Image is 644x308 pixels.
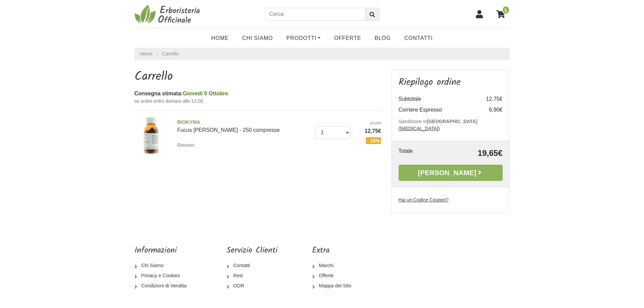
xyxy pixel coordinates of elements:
[205,31,235,45] a: Home
[226,271,278,281] a: Resi
[437,147,503,159] td: 19,65€
[135,271,192,281] a: Privacy e Cookies
[476,104,503,115] td: 6,90€
[391,246,509,269] iframe: fb:page Facebook Social Plugin
[177,141,197,149] a: Rimuovi
[177,119,310,133] a: BIOKYMAFucus [PERSON_NAME] - 250 compresse
[366,137,381,144] span: - 15%
[399,126,440,131] a: ([MEDICAL_DATA])
[135,261,192,271] a: Chi Siamo
[177,142,194,148] small: Rimuovi
[280,31,327,45] a: Prodotti
[399,147,437,159] td: Totale
[476,94,503,104] td: 12,75€
[135,48,510,60] nav: breadcrumb
[399,94,476,104] td: Subtotale
[399,104,476,115] td: Corriere Espresso
[162,51,179,56] a: Carrello
[135,90,381,98] div: Consegna stimata:
[368,31,398,45] a: Blog
[135,246,192,256] h5: Informazioni
[183,91,228,96] span: Giovedì 9 Ottobre
[327,31,368,45] a: OFFERTE
[135,4,202,24] img: Erboristeria Officinale
[226,261,278,271] a: Contatti
[140,50,152,57] a: Home
[493,6,510,23] a: 1
[399,77,503,88] h3: Riepilogo ordine
[226,281,278,291] a: ODR
[356,127,381,135] span: 12,75€
[226,246,278,256] h5: Servizio Clienti
[356,120,381,126] del: 15,00€
[235,31,280,45] a: Chi Siamo
[399,196,449,204] label: Hai un Codice Coupon?
[135,70,381,84] h1: Carrello
[177,119,310,126] span: BIOKYMA
[399,197,449,203] u: Hai un Codice Coupon?
[398,31,439,45] a: Contatti
[399,165,503,181] a: [PERSON_NAME]
[132,116,172,156] img: Fucus Tallo - 250 compresse
[312,281,357,291] a: Mappa del Sito
[399,118,503,132] p: Spedizione in
[312,261,357,271] a: Marchi
[427,119,478,124] b: [GEOGRAPHIC_DATA]
[135,281,192,291] a: Condizioni di Vendita
[265,8,365,21] input: Cerca
[312,271,357,281] a: Offerte
[135,98,381,105] small: se ordini entro domani alle 12:00
[312,246,357,256] h5: Extra
[502,6,510,14] span: 1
